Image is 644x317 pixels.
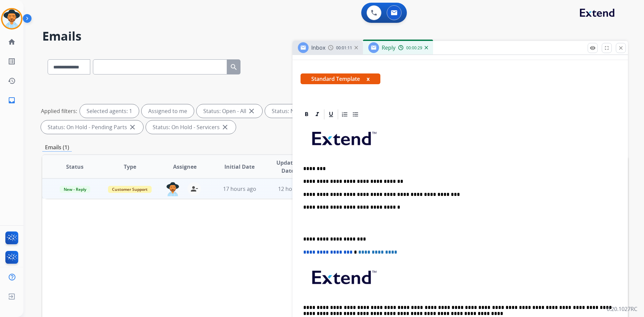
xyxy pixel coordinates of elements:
div: Selected agents: 1 [80,104,139,118]
p: Emails (1) [42,143,72,152]
div: Status: On Hold - Servicers [146,120,236,134]
mat-icon: person_remove [190,185,198,193]
mat-icon: search [230,63,238,71]
mat-icon: inbox [8,96,16,104]
span: 17 hours ago [223,185,256,193]
mat-icon: close [128,123,137,131]
img: agent-avatar [166,182,179,196]
span: Standard Template [301,73,380,84]
span: Customer Support [108,186,152,193]
span: 12 hours ago [278,185,311,193]
span: Updated Date [273,159,303,175]
span: 00:01:11 [336,45,352,51]
mat-icon: close [248,107,256,115]
h2: Emails [42,30,628,43]
span: Assignee [173,163,197,171]
div: Italic [312,109,322,119]
div: Status: Open - All [197,104,262,118]
div: Assigned to me [142,104,194,118]
span: Initial Date [224,163,255,171]
mat-icon: close [221,123,229,131]
p: 0.20.1027RC [607,305,637,313]
div: Status: On Hold - Pending Parts [41,120,143,134]
img: avatar [2,9,21,28]
div: Status: New - Initial [265,104,336,118]
mat-icon: close [618,45,624,51]
span: New - Reply [60,186,90,193]
span: Reply [382,44,395,51]
div: Ordered List [340,109,350,119]
mat-icon: list_alt [8,57,16,65]
mat-icon: home [8,38,16,46]
div: Underline [326,109,336,119]
mat-icon: remove_red_eye [590,45,596,51]
span: Status [66,163,84,171]
div: Bold [302,109,312,119]
mat-icon: history [8,77,16,85]
p: Applied filters: [41,107,77,115]
span: Type [124,163,136,171]
button: x [367,75,370,83]
span: Inbox [311,44,325,51]
mat-icon: fullscreen [604,45,610,51]
div: Bullet List [351,109,361,119]
span: 00:00:29 [406,45,422,51]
